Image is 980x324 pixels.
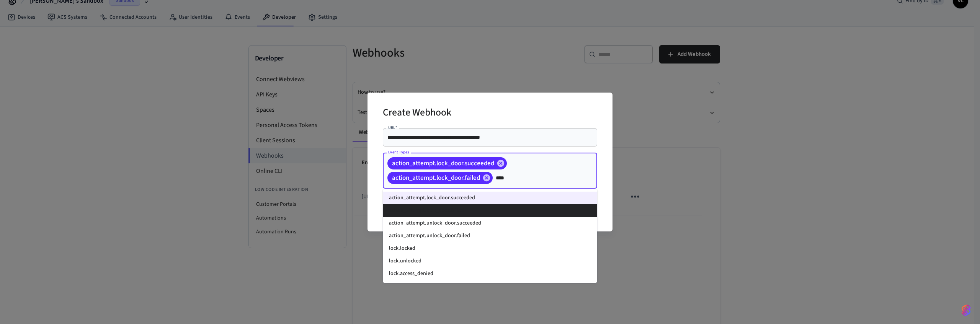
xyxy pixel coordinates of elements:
div: action_attempt.lock_door.failed [387,172,493,184]
label: URL [388,125,397,130]
li: lock.unlocked [383,255,597,267]
li: action_attempt.unlock_door.failed [383,230,597,242]
li: action_attempt.unlock_door.succeeded [383,217,597,230]
img: SeamLogoGradient.69752ec5.svg [962,304,971,316]
h2: Create Webhook [383,102,451,125]
li: action_attempt.lock_door.succeeded [383,192,597,204]
div: action_attempt.lock_door.succeeded [387,157,507,169]
span: action_attempt.lock_door.failed [387,174,485,182]
li: action_attempt.lock_door.failed [383,204,597,217]
span: action_attempt.lock_door.succeeded [387,160,499,167]
li: lock.access_denied [383,267,597,280]
li: lock.locked [383,242,597,255]
label: Event Types [388,149,409,155]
